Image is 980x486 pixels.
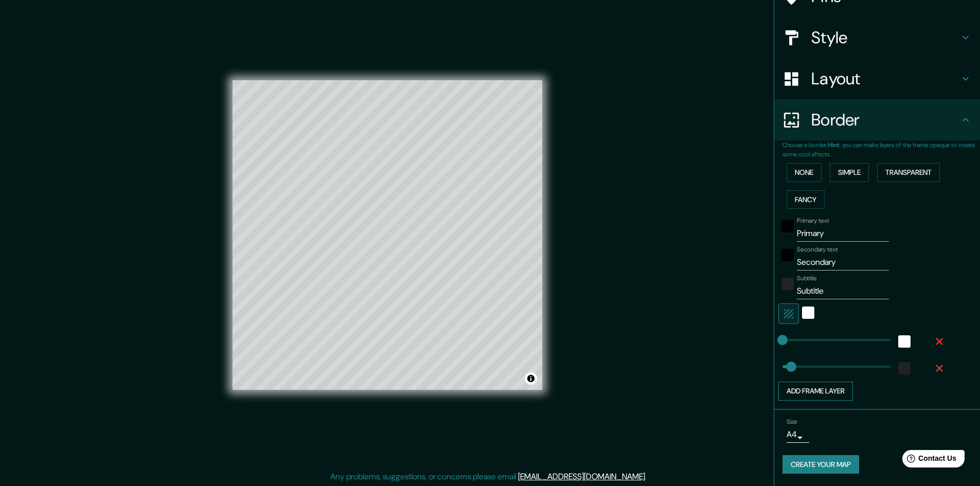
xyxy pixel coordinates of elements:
button: black [781,220,794,232]
button: white [898,335,911,348]
div: Layout [774,58,980,99]
iframe: Help widget launcher [888,446,969,475]
a: [EMAIL_ADDRESS][DOMAIN_NAME] [518,471,645,482]
h4: Layout [811,68,959,89]
div: Border [774,99,980,140]
button: color-222222 [898,362,911,374]
button: color-222222 [781,278,794,290]
label: Subtitle [797,274,817,283]
label: Secondary text [797,245,838,254]
button: Add frame layer [778,382,853,401]
div: A4 [787,426,809,443]
h4: Style [811,27,959,48]
p: Choose a border. : you can make layers of the frame opaque to create some cool effects. [782,140,980,159]
div: Style [774,17,980,58]
div: . [648,471,650,483]
b: Hint [828,141,840,149]
div: . [647,471,648,483]
button: Toggle attribution [525,372,537,385]
button: Simple [830,163,869,182]
button: black [781,249,794,261]
h4: Border [811,110,959,130]
label: Size [787,417,797,426]
p: Any problems, suggestions, or concerns please email . [330,471,647,483]
button: Fancy [787,190,825,209]
button: Transparent [877,163,940,182]
button: Create your map [782,455,859,474]
button: None [787,163,822,182]
label: Primary text [797,217,829,225]
button: white [802,307,814,319]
